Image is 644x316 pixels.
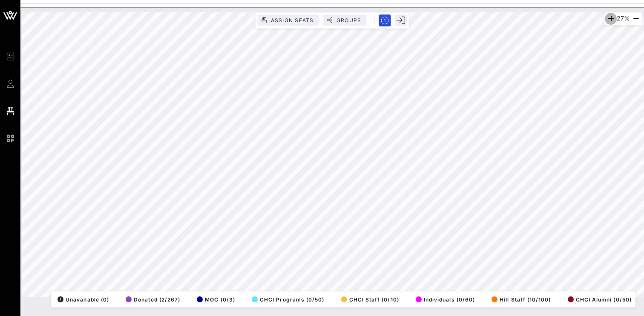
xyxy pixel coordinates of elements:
[57,296,63,302] div: /
[258,14,319,26] button: Assign Seats
[197,296,235,303] span: MOC (0/3)
[55,293,109,305] button: /Unavailable (0)
[339,293,399,305] button: CHCI Staff (0/10)
[57,296,109,303] span: Unavailable (0)
[341,296,399,303] span: CHCI Staff (0/10)
[416,296,475,303] span: Individuals (0/60)
[565,293,632,305] button: CHCI Alumni (0/50)
[270,17,314,23] span: Assign Seats
[126,296,180,303] span: Donated (2/267)
[336,17,362,23] span: Groups
[489,293,551,305] button: Hill Staff (10/100)
[492,296,551,303] span: Hill Staff (10/100)
[194,293,235,305] button: MOC (0/3)
[413,293,475,305] button: Individuals (0/60)
[252,296,325,303] span: CHCI Programs (0/50)
[323,14,367,26] button: Groups
[604,12,642,25] div: 27%
[568,296,632,303] span: CHCI Alumni (0/50)
[123,293,180,305] button: Donated (2/267)
[249,293,325,305] button: CHCI Programs (0/50)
